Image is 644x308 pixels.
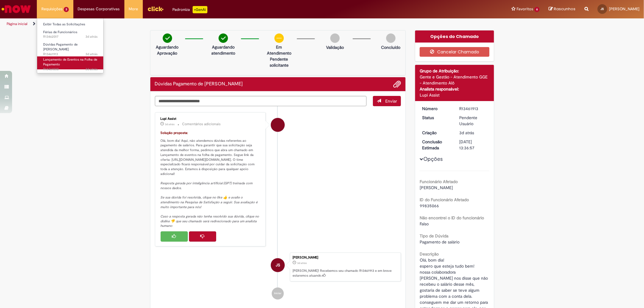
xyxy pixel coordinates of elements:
[420,74,489,86] div: Gente e Gestão - Atendimento GGE - Atendimento Alô
[418,139,455,151] dt: Conclusão Estimada
[37,29,104,40] a: Aberto R13462017 : Férias de Funcionários
[420,239,460,245] span: Pagamento de salário
[420,197,469,202] b: ID do Funcionário Afetado
[155,96,367,106] textarea: Digite sua mensagem aqui...
[219,33,228,43] img: check-circle-green.png
[549,6,575,12] a: Rascunhos
[386,33,396,43] img: img-circle-grey.png
[1,3,32,15] img: ServiceNow
[330,33,340,43] img: img-circle-grey.png
[534,7,540,12] span: 6
[85,67,98,71] time: 29/08/2025 09:20:18
[393,80,401,88] button: Adicionar anexos
[7,21,27,26] a: Página inicial
[165,122,175,126] time: 29/08/2025 11:37:07
[85,52,98,56] time: 29/08/2025 11:36:55
[459,115,487,127] div: Pendente Usuário
[420,92,489,98] div: Lupi Assist
[161,131,261,228] p: Olá, bom dia! Aqui, não atendemos dúvidas referentes ao pagamento de salários. Para garantir que ...
[163,33,172,43] img: check-circle-green.png
[459,130,474,135] time: 29/08/2025 11:36:53
[420,251,439,257] b: Descrição
[264,56,294,68] p: Pendente solicitante
[385,98,397,104] span: Enviar
[43,30,77,34] span: Férias de Funcionários
[43,57,97,67] span: Lançamento de Eventos na Folha de Pagamento
[165,122,175,126] span: 3d atrás
[155,252,401,281] li: Jeisy Gabrielly Ferreira Santana
[517,6,533,12] span: Favoritos
[420,185,453,190] span: [PERSON_NAME]
[459,106,487,112] div: R13461913
[420,86,489,92] div: Analista responsável:
[609,6,639,11] span: [PERSON_NAME]
[418,115,455,121] dt: Status
[420,221,429,227] span: Falso
[85,52,98,56] span: 3d atrás
[43,34,98,39] span: R13462017
[274,33,284,43] img: circle-minus.png
[37,56,104,69] a: Aberto R13461030 : Lançamento de Eventos na Folha de Pagamento
[129,6,138,12] span: More
[415,30,494,43] div: Opções do Chamado
[420,215,484,221] b: Não encontrei o ID do funcionário
[420,179,458,184] b: Funcionário Afetado
[64,7,69,12] span: 3
[264,44,294,56] p: Em Atendimento
[161,181,260,228] em: Resposta gerada por inteligência artificial (GPT) treinada com nossos dados. Se sua dúvida foi re...
[78,6,120,12] span: Despesas Corporativas
[161,117,261,121] div: Lupi Assist
[459,130,487,136] div: 29/08/2025 11:36:53
[418,130,455,136] dt: Criação
[459,130,474,135] span: 3d atrás
[420,233,448,239] b: Tipo de Dúvida
[43,52,98,57] span: R13461913
[420,47,489,57] button: Cancelar Chamado
[209,44,238,56] p: Aguardando atendimento
[373,96,401,106] button: Enviar
[326,44,344,50] p: Validação
[37,41,104,54] a: Aberto R13461913 : Dúvidas Pagamento de Salário
[381,44,400,50] p: Concluído
[420,203,439,208] span: 99835066
[41,6,62,12] span: Requisições
[193,6,207,13] p: +GenAi
[147,4,164,13] img: click_logo_yellow_360x200.png
[459,139,487,151] div: [DATE] 13:36:57
[293,268,398,278] p: [PERSON_NAME]! Recebemos seu chamado R13461913 e em breve estaremos atuando.
[5,18,425,30] ul: Trilhas de página
[85,34,98,39] span: 3d atrás
[37,21,104,28] a: Exibir Todas as Solicitações
[155,81,243,87] h2: Dúvidas Pagamento de Salário Histórico de tíquete
[173,6,207,13] div: Padroniza
[601,7,604,11] span: JS
[271,118,285,132] div: Lupi Assist
[554,6,575,12] span: Rascunhos
[420,68,489,74] div: Grupo de Atribuição:
[155,106,401,306] ul: Histórico de tíquete
[43,67,98,72] span: R13461030
[297,261,307,265] span: 3d atrás
[161,131,188,135] font: Solução proposta:
[418,106,455,112] dt: Número
[153,44,182,56] p: Aguardando Aprovação
[37,18,104,73] ul: Requisições
[85,67,98,71] span: 3d atrás
[276,258,280,272] span: JS
[271,258,285,272] div: Jeisy Gabrielly Ferreira Santana
[182,122,221,127] small: Comentários adicionais
[43,42,78,52] span: Dúvidas Pagamento de [PERSON_NAME]
[85,34,98,39] time: 29/08/2025 11:50:50
[293,256,398,259] div: [PERSON_NAME]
